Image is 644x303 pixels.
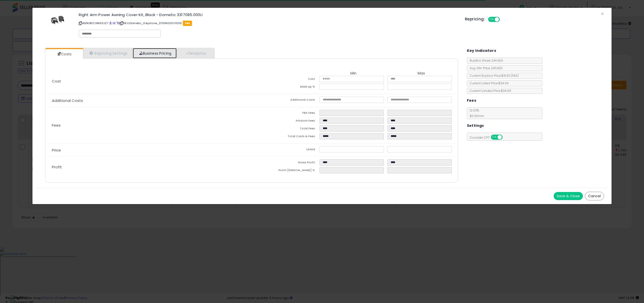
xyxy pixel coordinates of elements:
td: Gross Profit [252,159,319,167]
span: ( FBA ) [511,73,519,78]
p: ASIN: B0CVM63JZ7 | SKU: Dometic_Keystone_D7E9600011005 [79,19,457,27]
span: ON [491,135,498,139]
p: Profit [48,165,252,169]
p: Cost [48,79,252,83]
span: 12.00 % [467,108,484,118]
td: Mark up % [252,84,319,91]
p: Additional Costs [48,99,252,103]
a: Costs [45,49,83,59]
th: Min [319,71,387,76]
img: 31KOMwy7YyL._SL60_.jpg [50,13,65,28]
h5: Settings [467,123,484,129]
span: ON [489,17,495,22]
span: BuyBox Share 24h: N/A [467,58,503,63]
h5: Repricing: [465,17,485,21]
th: Max [387,71,455,76]
a: BuyBox page [109,21,112,25]
a: Repricing Settings [83,48,133,58]
span: Current Landed Price: $34.99 [467,89,511,93]
td: Additional Costs [252,97,319,104]
span: OFF [499,17,507,22]
span: OFF [502,135,510,139]
td: Total Costs & Fees [252,133,319,141]
h5: Fees [467,97,476,104]
h5: Key Indicators [467,48,496,54]
td: Amazon Fees [252,118,319,125]
td: Cost [252,76,319,84]
button: Save & Close [554,192,583,200]
p: Price [48,148,252,152]
span: × [601,10,604,17]
span: FBA [183,21,192,26]
span: $31.33 [501,73,519,78]
button: Cancel [585,192,604,200]
td: Listed [252,146,319,154]
span: Current Listed Price: $34.99 [467,81,509,85]
a: Business Pricing [133,48,177,58]
span: Current Buybox Price: [467,73,519,78]
p: Fees [48,123,252,127]
h3: Right Arm Power Awning Cover Kit, Black - Dometic 3317085.000U [79,13,457,17]
span: Consider CPT: [467,135,509,140]
a: All offer listings [113,21,115,25]
a: Your listing only [116,21,119,25]
td: Total Fees [252,125,319,133]
td: Profit [PERSON_NAME] % [252,167,319,175]
a: Analytics [177,48,214,58]
td: FBA Fees [252,110,319,118]
span: $0.30 min [467,114,484,118]
span: Avg. Win Price 24h: N/A [467,66,503,70]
